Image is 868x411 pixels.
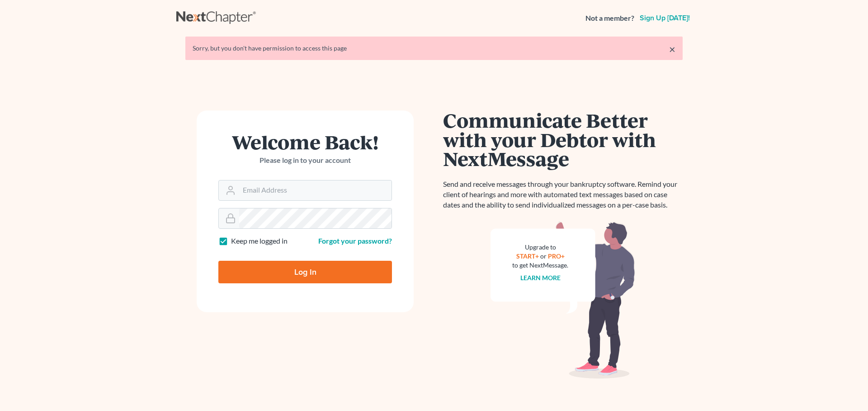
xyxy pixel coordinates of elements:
input: Email Address [239,180,392,200]
a: PRO+ [548,252,565,260]
h1: Communicate Better with your Debtor with NextMessage [443,111,683,168]
a: START+ [516,252,539,260]
strong: Not a member? [585,13,634,23]
a: Forgot your password? [318,236,392,245]
div: Upgrade to [512,243,568,252]
p: Send and receive messages through your bankruptcy software. Remind your client of hearings and mo... [443,179,683,210]
a: Sign up [DATE]! [638,14,692,22]
div: Sorry, but you don't have permission to access this page [193,44,675,53]
div: to get NextMessage. [512,261,568,270]
p: Please log in to your account [218,155,392,166]
input: Log In [218,261,392,283]
h1: Welcome Back! [218,132,392,152]
span: or [540,252,547,260]
img: nextmessage_bg-59042aed3d76b12b5cd301f8e5b87938c9018125f34e5fa2b7a6b67550977c72.svg [491,221,635,379]
a: × [669,44,675,55]
a: Learn more [520,274,561,282]
label: Keep me logged in [231,236,288,246]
